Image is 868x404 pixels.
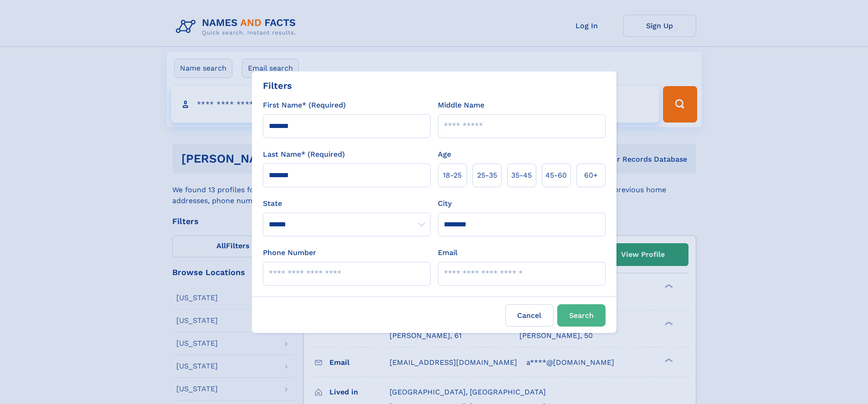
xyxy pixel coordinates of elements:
[263,247,316,258] label: Phone Number
[511,170,532,181] span: 35‑45
[584,170,598,181] span: 60+
[438,149,451,160] label: Age
[477,170,497,181] span: 25‑35
[443,170,462,181] span: 18‑25
[505,304,554,327] label: Cancel
[263,198,431,209] label: State
[557,304,606,327] button: Search
[438,100,484,111] label: Middle Name
[438,198,452,209] label: City
[438,247,457,258] label: Email
[545,170,567,181] span: 45‑60
[263,149,345,160] label: Last Name* (Required)
[263,100,346,111] label: First Name* (Required)
[263,79,292,92] div: Filters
